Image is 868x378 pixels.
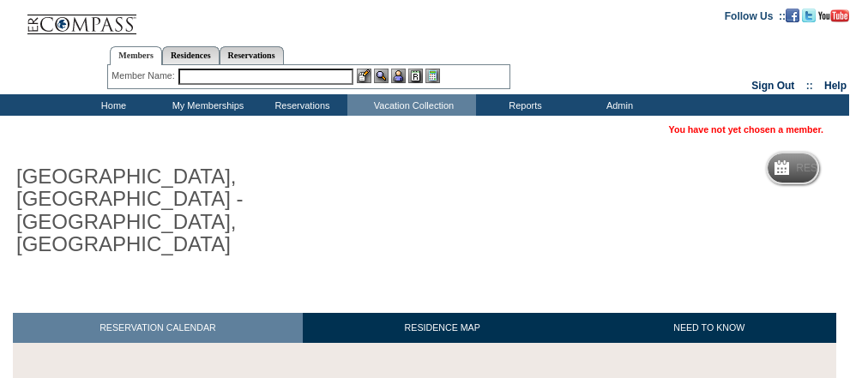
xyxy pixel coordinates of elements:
a: Members [110,46,162,65]
td: Reservations [253,94,347,116]
img: b_calculator.gif [425,69,440,83]
a: RESERVATION CALENDAR [13,313,303,343]
a: NEED TO KNOW [582,313,836,343]
td: Follow Us :: [725,9,786,22]
a: Become our fan on Facebook [786,9,799,20]
td: Vacation Collection [347,94,476,116]
a: Subscribe to our YouTube Channel [818,9,849,20]
a: Residences [162,46,220,64]
a: Sign Out [751,80,794,92]
a: Reservations [220,46,284,64]
img: View [374,69,389,83]
a: RESIDENCE MAP [303,313,582,343]
img: Subscribe to our YouTube Channel [818,9,849,22]
img: Impersonate [391,69,406,83]
img: Reservations [408,69,423,83]
td: Admin [570,94,665,116]
a: Follow us on Twitter [802,9,816,20]
img: b_edit.gif [357,69,371,83]
div: Member Name: [112,69,178,83]
td: Reports [476,94,570,116]
td: Home [64,94,159,116]
img: Follow us on Twitter [802,9,816,22]
td: My Memberships [159,94,253,116]
img: Become our fan on Facebook [786,9,799,22]
h1: [GEOGRAPHIC_DATA], [GEOGRAPHIC_DATA] - [GEOGRAPHIC_DATA], [GEOGRAPHIC_DATA] [13,162,397,260]
a: Help [824,80,847,92]
span: You have not yet chosen a member. [669,124,823,135]
span: :: [806,80,813,92]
